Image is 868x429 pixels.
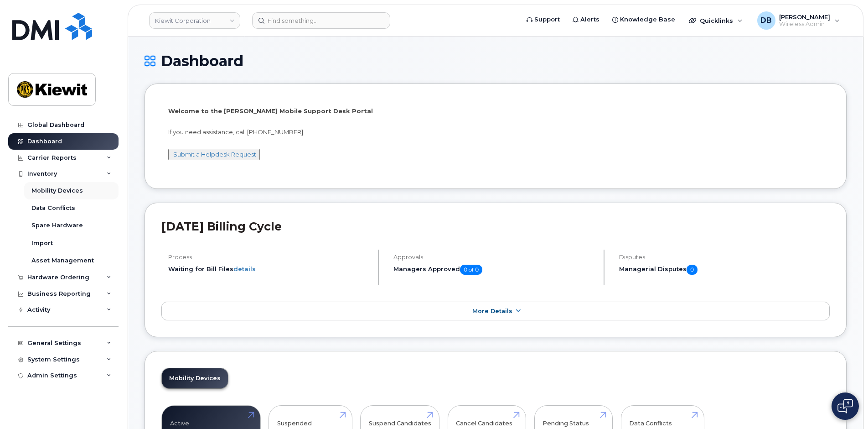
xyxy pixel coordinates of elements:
[687,265,697,275] span: 0
[619,265,830,275] h5: Managerial Disputes
[162,368,228,388] a: Mobility Devices
[472,308,512,314] span: More Details
[168,128,823,136] p: If you need assistance, call [PHONE_NUMBER]
[173,151,256,158] a: Submit a Helpdesk Request
[168,265,370,273] li: Waiting for Bill Files
[233,265,256,272] a: details
[837,399,853,413] img: Open chat
[619,254,830,261] h4: Disputes
[145,53,847,69] h1: Dashboard
[168,149,260,160] button: Submit a Helpdesk Request
[460,265,482,275] span: 0 of 0
[393,265,595,275] h5: Managers Approved
[161,220,830,233] h2: [DATE] Billing Cycle
[393,254,595,261] h4: Approvals
[168,107,823,115] p: Welcome to the [PERSON_NAME] Mobile Support Desk Portal
[168,254,370,261] h4: Process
